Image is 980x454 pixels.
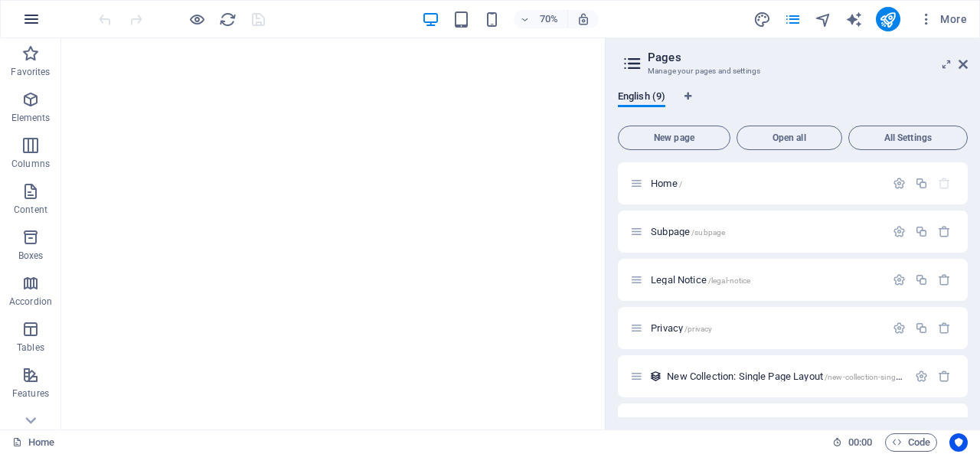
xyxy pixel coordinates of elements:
[825,373,945,381] span: /new-collection-single-page-layout
[938,273,951,286] div: Remove
[859,436,861,448] span: :
[915,225,928,238] div: Duplicate
[9,296,52,308] p: Accordion
[618,90,968,119] div: Language Tabs
[662,371,907,381] div: New Collection: Single Page Layout/new-collection-single-page-layout
[24,24,37,37] img: logo_orange.svg
[43,24,75,37] div: v 4.0.25
[848,433,872,452] span: 00 00
[845,10,864,28] button: text_generator
[919,11,967,27] span: More
[893,273,906,286] div: Settings
[737,126,842,150] button: Open all
[537,10,561,28] h6: 70%
[17,341,44,354] p: Tables
[885,433,937,452] button: Code
[784,11,802,28] i: Pages (Ctrl+Alt+S)
[40,40,168,52] div: Domain: [DOMAIN_NAME]
[708,276,751,285] span: /legal-notice
[691,228,725,237] span: /subpage
[577,12,590,26] i: On resize automatically adjust zoom level to fit chosen device.
[679,180,682,188] span: /
[743,133,835,142] span: Open all
[11,66,50,78] p: Favorites
[651,274,750,286] span: Click to open page
[169,90,258,100] div: Keywords by Traffic
[879,11,897,28] i: Publish
[152,89,165,101] img: tab_keywords_by_traffic_grey.svg
[893,225,906,238] div: Settings
[832,433,873,452] h6: Session time
[646,275,885,285] div: Legal Notice/legal-notice
[667,371,944,382] span: Click to open page
[649,370,662,383] div: This layout is used as a template for all items (e.g. a blog post) of this collection. The conten...
[514,10,568,28] button: 70%
[845,11,863,28] i: AI Writer
[12,387,49,400] p: Features
[11,112,51,124] p: Elements
[646,178,885,188] div: Home/
[14,204,47,216] p: Content
[915,322,928,335] div: Duplicate
[938,177,951,190] div: The startpage cannot be deleted
[219,11,237,28] i: Reload page
[855,133,961,142] span: All Settings
[815,10,833,28] button: navigator
[815,11,832,28] i: Navigator
[876,7,900,31] button: publish
[651,178,682,189] span: Click to open page
[848,126,968,150] button: All Settings
[651,226,725,237] span: Click to open page
[188,10,206,28] button: Click here to leave preview mode and continue editing
[618,87,665,109] span: English (9)
[938,370,951,383] div: Remove
[646,227,885,237] div: Subpage/subpage
[625,133,724,142] span: New page
[41,89,54,101] img: tab_domain_overview_orange.svg
[949,433,968,452] button: Usercentrics
[913,7,973,31] button: More
[893,177,906,190] div: Settings
[915,273,928,286] div: Duplicate
[646,323,885,333] div: Privacy/privacy
[11,158,50,170] p: Columns
[651,322,712,334] span: Click to open page
[18,250,44,262] p: Boxes
[12,433,54,452] a: Click to cancel selection. Double-click to open Pages
[618,126,730,150] button: New page
[648,64,937,78] h3: Manage your pages and settings
[753,11,771,28] i: Design (Ctrl+Alt+Y)
[892,433,930,452] span: Code
[784,10,802,28] button: pages
[938,322,951,335] div: Remove
[753,10,772,28] button: design
[893,322,906,335] div: Settings
[938,225,951,238] div: Remove
[648,51,968,64] h2: Pages
[915,370,928,383] div: Settings
[915,177,928,190] div: Duplicate
[58,90,137,100] div: Domain Overview
[24,40,37,52] img: website_grey.svg
[684,325,712,333] span: /privacy
[218,10,237,28] button: reload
